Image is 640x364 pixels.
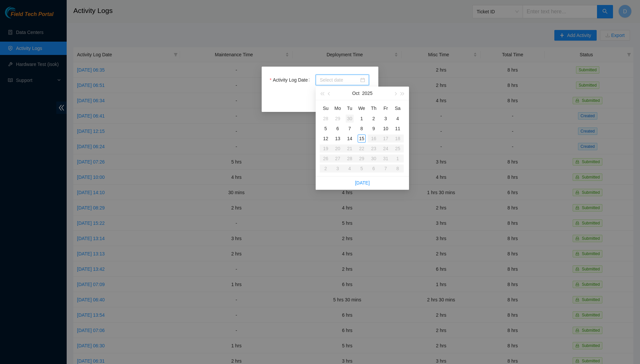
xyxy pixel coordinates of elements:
th: Tu [344,103,356,114]
th: Su [320,103,332,114]
td: 2025-10-03 [380,114,392,124]
div: 29 [334,115,342,123]
td: 2025-09-29 [332,114,344,124]
td: 2025-10-15 [356,134,368,144]
input: Activity Log Date [320,76,359,84]
div: 2 [370,115,378,123]
div: 15 [358,135,366,143]
td: 2025-10-10 [380,124,392,134]
div: 12 [322,135,330,143]
div: 28 [322,115,330,123]
div: 9 [370,125,378,133]
div: 5 [322,125,330,133]
th: Fr [380,103,392,114]
button: Oct [352,87,360,100]
div: 1 [358,115,366,123]
td: 2025-10-11 [392,124,404,134]
div: 14 [346,135,354,143]
td: 2025-10-04 [392,114,404,124]
div: 8 [358,125,366,133]
div: 11 [394,125,402,133]
button: 2025 [362,87,372,100]
div: 13 [334,135,342,143]
div: 10 [382,125,390,133]
div: 3 [382,115,390,123]
div: 6 [334,125,342,133]
td: 2025-10-06 [332,124,344,134]
th: Mo [332,103,344,114]
td: 2025-10-02 [368,114,380,124]
div: 7 [346,125,354,133]
td: 2025-10-05 [320,124,332,134]
div: 4 [394,115,402,123]
td: 2025-10-12 [320,134,332,144]
td: 2025-10-08 [356,124,368,134]
td: 2025-09-30 [344,114,356,124]
td: 2025-10-13 [332,134,344,144]
a: [DATE] [355,180,370,185]
td: 2025-10-14 [344,134,356,144]
div: 30 [346,115,354,123]
th: We [356,103,368,114]
label: Activity Log Date [270,75,312,85]
td: 2025-10-09 [368,124,380,134]
td: 2025-09-28 [320,114,332,124]
td: 2025-10-07 [344,124,356,134]
th: Th [368,103,380,114]
th: Sa [392,103,404,114]
td: 2025-10-01 [356,114,368,124]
